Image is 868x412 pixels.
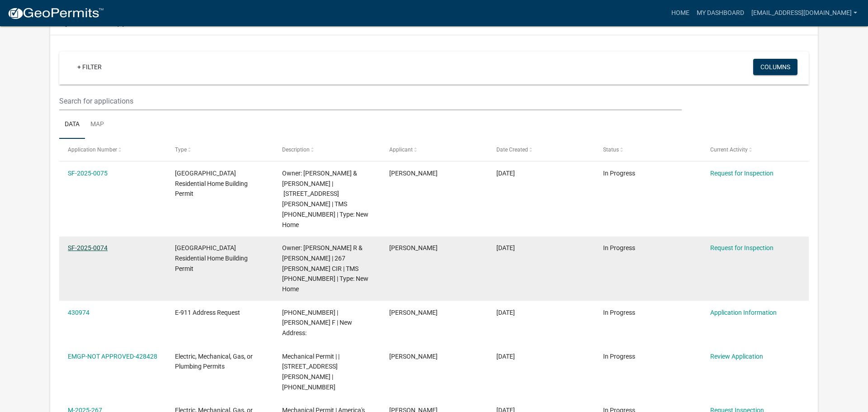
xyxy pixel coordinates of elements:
[710,309,777,316] a: Application Information
[487,139,594,161] datatable-header-cell: Date Created
[496,309,515,316] span: 06/04/2025
[603,170,635,177] span: In Progress
[59,92,682,110] input: Search for applications
[748,5,861,22] a: [EMAIL_ADDRESS][DOMAIN_NAME]
[603,309,635,316] span: In Progress
[668,5,693,22] a: Home
[710,353,763,360] a: Review Application
[389,147,413,153] span: Applicant
[496,170,515,177] span: 06/23/2025
[389,170,438,177] span: Charlene Silva
[59,110,85,139] a: Data
[282,170,368,228] span: Owner: BODUS EDWARD & THERESA | 558 STEVENSON RD | TMS 097-00-00-076 | Type: New Home
[603,147,619,153] span: Status
[710,147,748,153] span: Current Activity
[603,353,635,360] span: In Progress
[381,139,488,161] datatable-header-cell: Applicant
[175,170,248,198] span: Abbeville County Residential Home Building Permit
[389,309,438,316] span: Charlene Silva
[389,244,438,251] span: Charlene Silva
[693,5,748,22] a: My Dashboard
[175,353,253,370] span: Electric, Mechanical, Gas, or Plumbing Permits
[496,353,515,360] span: 05/30/2025
[274,139,381,161] datatable-header-cell: Description
[710,244,774,251] a: Request for Inspection
[702,139,809,161] datatable-header-cell: Current Activity
[282,244,368,293] span: Owner: QUALES JORDAN R & MEGAN E YOKEUM | 267 MCCALL CIR | TMS 025-00-00-096 | Type: New Home
[496,244,515,251] span: 06/19/2025
[68,147,117,153] span: Application Number
[282,309,352,337] span: 008-00-00-014 | LINDSAY TONYA F | New Address:
[68,170,108,177] a: SF-2025-0075
[70,59,109,75] a: + Filter
[175,309,240,316] span: E-911 Address Request
[68,244,108,251] a: SF-2025-0074
[85,110,109,139] a: Map
[175,147,187,153] span: Type
[68,309,90,316] a: 430974
[753,59,797,75] button: Columns
[59,139,166,161] datatable-header-cell: Application Number
[166,139,274,161] datatable-header-cell: Type
[389,353,438,360] span: Charlene Silva
[175,244,248,272] span: Abbeville County Residential Home Building Permit
[282,353,340,391] span: Mechanical Permit | | 558 STEVENSON RD | 097-00-00-076
[710,170,774,177] a: Request for Inspection
[282,147,310,153] span: Description
[603,244,635,251] span: In Progress
[496,147,528,153] span: Date Created
[594,139,702,161] datatable-header-cell: Status
[68,353,157,360] a: EMGP-NOT APPROVED-428428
